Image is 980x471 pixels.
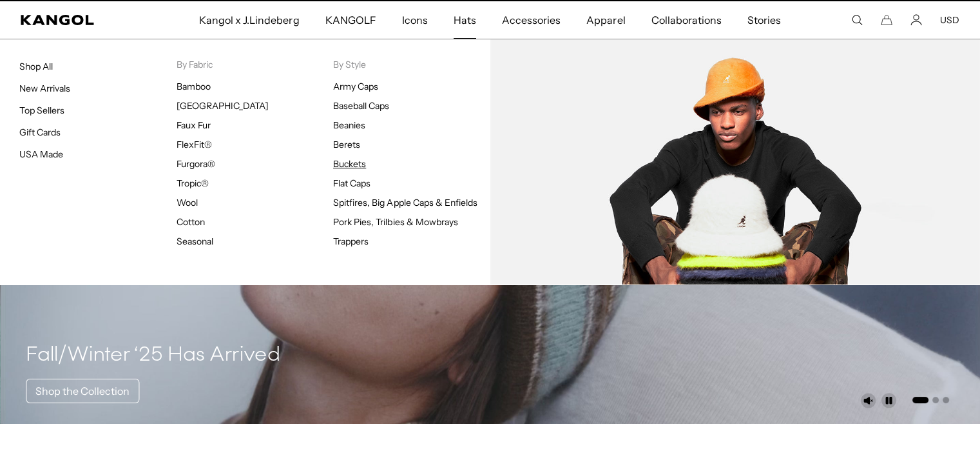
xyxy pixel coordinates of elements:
[186,1,312,39] a: Kangol x J.Lindeberg
[333,119,365,131] a: Beanies
[910,14,922,26] a: Account
[489,1,573,39] a: Accessories
[747,1,781,39] span: Stories
[881,393,896,408] button: Pause
[333,197,477,208] a: Spitfires, Big Apple Caps & Enfields
[19,148,63,160] a: USA Made
[333,177,370,189] a: Flat Caps
[333,158,366,170] a: Buckets
[177,197,198,208] a: Wool
[177,158,215,170] a: Furgora®
[735,1,794,39] a: Stories
[325,1,376,39] span: KANGOLF
[940,14,959,26] button: USD
[638,1,734,39] a: Collaborations
[177,81,211,92] a: Bamboo
[389,1,441,39] a: Icons
[402,1,428,39] span: Icons
[586,1,625,39] span: Apparel
[912,397,928,403] button: Go to slide 1
[333,59,490,70] p: By Style
[333,216,458,228] a: Pork Pies, Trilbies & Mowbrays
[177,139,212,150] a: FlexFit®
[19,126,61,138] a: Gift Cards
[177,119,211,131] a: Faux Fur
[851,14,863,26] summary: Search here
[199,1,300,39] span: Kangol x J.Lindeberg
[860,393,876,408] button: Unmute
[333,235,369,247] a: Trappers
[943,397,949,403] button: Go to slide 3
[573,1,638,39] a: Apparel
[19,83,70,94] a: New Arrivals
[932,397,939,403] button: Go to slide 2
[21,15,131,25] a: Kangol
[19,105,64,116] a: Top Sellers
[312,1,389,39] a: KANGOLF
[177,216,205,228] a: Cotton
[177,235,213,247] a: Seasonal
[911,394,949,405] ul: Select a slide to show
[26,379,139,403] a: Shop the Collection
[333,100,389,112] a: Baseball Caps
[19,61,53,72] a: Shop All
[441,1,489,39] a: Hats
[177,59,334,70] p: By Fabric
[502,1,561,39] span: Accessories
[333,139,360,150] a: Berets
[26,343,280,368] h4: Fall/Winter ‘25 Has Arrived
[651,1,721,39] span: Collaborations
[454,1,476,39] span: Hats
[881,14,892,26] button: Cart
[177,100,269,112] a: [GEOGRAPHIC_DATA]
[333,81,378,92] a: Army Caps
[177,177,209,189] a: Tropic®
